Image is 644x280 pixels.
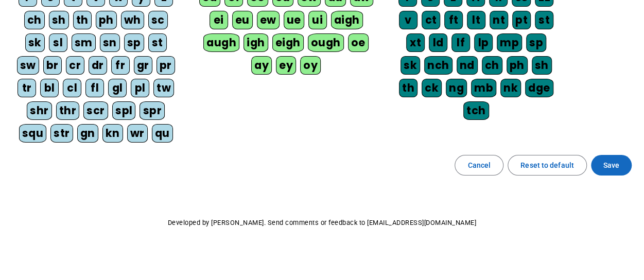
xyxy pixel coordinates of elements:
[467,11,485,29] div: lt
[73,11,92,29] div: th
[591,155,632,176] button: Save
[497,33,522,52] div: mp
[112,101,136,120] div: spl
[406,33,425,52] div: xt
[429,33,447,52] div: ld
[490,11,508,29] div: nt
[532,56,552,75] div: sh
[56,101,80,120] div: thr
[134,56,152,75] div: gr
[156,56,175,75] div: pr
[463,101,489,120] div: tch
[257,11,280,29] div: ew
[210,11,228,29] div: ei
[24,11,45,29] div: ch
[526,33,546,52] div: sp
[444,11,463,29] div: ft
[467,159,491,171] span: Cancel
[50,124,73,143] div: str
[251,56,272,75] div: ay
[43,56,62,75] div: br
[471,79,496,97] div: mb
[535,11,553,29] div: st
[85,79,104,97] div: fl
[131,79,149,97] div: pl
[520,159,574,171] span: Reset to default
[422,11,440,29] div: ct
[111,56,130,75] div: fr
[49,33,67,52] div: sl
[27,101,52,120] div: shr
[66,56,84,75] div: cr
[525,79,553,97] div: dge
[424,56,452,75] div: nch
[89,56,107,75] div: dr
[276,56,296,75] div: ey
[17,56,39,75] div: sw
[399,11,417,29] div: v
[308,33,344,52] div: ough
[100,33,120,52] div: sn
[401,56,420,75] div: sk
[83,101,108,120] div: scr
[140,101,165,120] div: spr
[451,33,470,52] div: lf
[127,124,148,143] div: wr
[96,11,117,29] div: ph
[507,56,528,75] div: ph
[308,11,327,29] div: ui
[603,159,619,171] span: Save
[500,79,521,97] div: nk
[508,155,587,176] button: Reset to default
[77,124,98,143] div: gn
[422,79,442,97] div: ck
[121,11,144,29] div: wh
[331,11,363,29] div: aigh
[124,33,144,52] div: sp
[284,11,304,29] div: ue
[243,33,268,52] div: igh
[102,124,123,143] div: kn
[482,56,502,75] div: ch
[474,33,493,52] div: lp
[40,79,59,97] div: bl
[232,11,253,29] div: eu
[457,56,478,75] div: nd
[108,79,127,97] div: gl
[446,79,467,97] div: ng
[152,124,173,143] div: qu
[512,11,531,29] div: pt
[153,79,174,97] div: tw
[148,11,168,29] div: sc
[8,217,636,229] p: Developed by [PERSON_NAME]. Send comments or feedback to [EMAIL_ADDRESS][DOMAIN_NAME]
[148,33,167,52] div: st
[19,124,47,143] div: squ
[49,11,69,29] div: sh
[18,79,36,97] div: tr
[300,56,321,75] div: oy
[72,33,96,52] div: sm
[399,79,417,97] div: th
[272,33,304,52] div: eigh
[203,33,239,52] div: augh
[63,79,81,97] div: cl
[25,33,45,52] div: sk
[455,155,503,176] button: Cancel
[348,33,369,52] div: oe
